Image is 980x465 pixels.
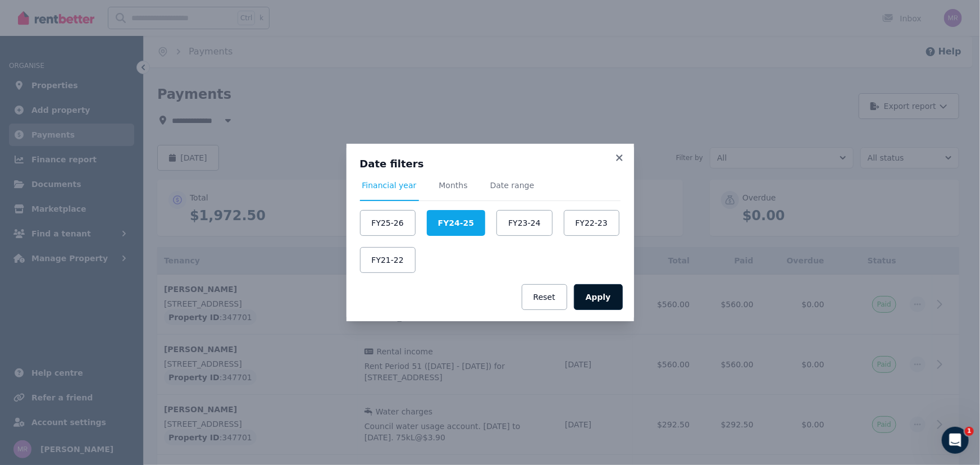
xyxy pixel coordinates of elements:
[360,247,416,273] button: FY21-22
[439,180,468,191] span: Months
[360,210,416,236] button: FY25-26
[522,284,567,310] button: Reset
[965,427,974,436] span: 1
[490,180,535,191] span: Date range
[564,210,619,236] button: FY22-23
[360,180,621,201] nav: Tabs
[496,210,552,236] button: FY23-24
[427,210,485,236] button: FY24-25
[360,157,621,171] h3: Date filters
[574,284,623,310] button: Apply
[942,427,969,454] iframe: Intercom live chat
[362,180,417,191] span: Financial year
